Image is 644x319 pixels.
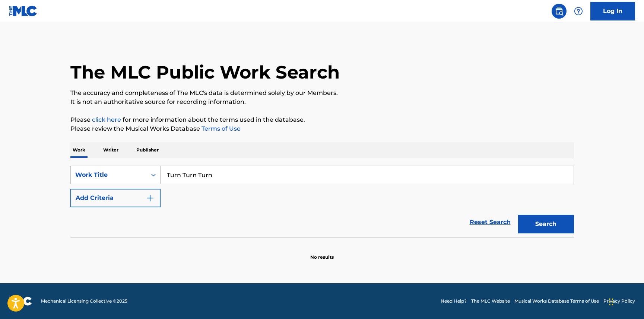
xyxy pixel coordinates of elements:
a: Log In [590,2,635,20]
p: Please review the Musical Works Database [70,124,574,133]
img: 9d2ae6d4665cec9f34b9.svg [146,194,155,202]
img: help [574,7,583,16]
a: Public Search [552,4,567,19]
a: Reset Search [466,214,514,230]
span: Mechanical Licensing Collective © 2025 [41,298,127,304]
div: Work Title [75,170,142,179]
iframe: Chat Widget [607,283,644,319]
img: MLC Logo [9,6,38,16]
a: The MLC Website [471,298,510,304]
h1: The MLC Public Work Search [70,61,340,83]
p: The accuracy and completeness of The MLC's data is determined solely by our Members. [70,89,574,98]
div: Help [571,4,586,19]
p: No results [310,245,334,261]
p: Please for more information about the terms used in the database. [70,115,574,124]
form: Search Form [70,166,574,237]
a: Privacy Policy [603,298,635,304]
button: Add Criteria [70,189,161,207]
p: Publisher [134,142,161,158]
a: click here [92,116,121,123]
img: search [555,7,564,16]
div: Drag [609,291,613,313]
p: Work [70,142,88,158]
a: Terms of Use [200,125,241,132]
a: Need Help? [441,298,467,304]
p: It is not an authoritative source for recording information. [70,98,574,106]
img: logo [9,297,32,306]
p: Writer [101,142,121,158]
a: Musical Works Database Terms of Use [514,298,599,304]
button: Search [518,215,574,233]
